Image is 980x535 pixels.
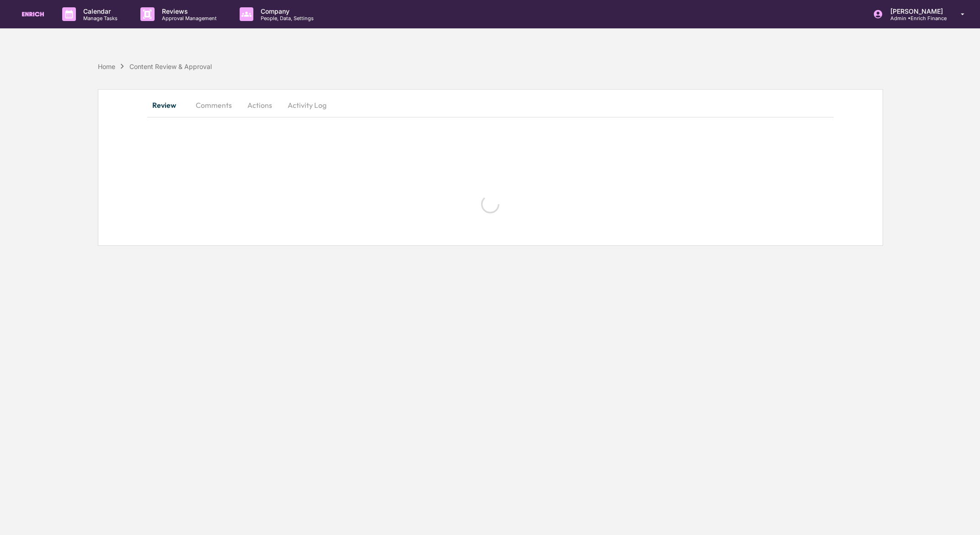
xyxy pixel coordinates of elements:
p: Company [253,7,318,15]
button: Actions [239,94,280,116]
div: secondary tabs example [147,94,833,116]
p: Manage Tasks [76,15,122,21]
div: Home [98,63,115,70]
img: logo [22,12,44,17]
p: Reviews [155,7,221,15]
p: [PERSON_NAME] [883,7,948,15]
button: Review [147,94,188,116]
p: Approval Management [155,15,221,21]
div: Content Review & Approval [129,63,212,70]
button: Comments [188,94,239,116]
p: Admin • Enrich Finance [883,15,948,21]
button: Activity Log [280,94,334,116]
p: Calendar [76,7,122,15]
p: People, Data, Settings [253,15,318,21]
